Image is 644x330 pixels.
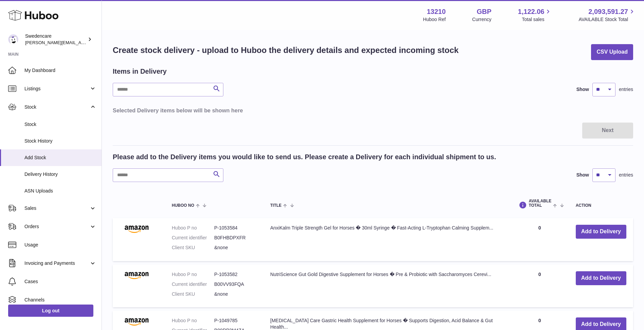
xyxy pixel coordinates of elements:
[588,7,628,16] span: 2,093,591.27
[24,171,96,178] span: Delivery History
[24,223,89,230] span: Orders
[172,317,214,324] dt: Huboo P no
[522,16,552,23] span: Total sales
[472,16,492,23] div: Currency
[24,242,96,248] span: Usage
[214,281,257,288] dd: B00VV93FQA
[263,218,510,261] td: AnxiKalm Triple Strength Gel for Horses � 30ml Syringe � Fast-Acting L-Tryptophan Calming Supplem...
[119,317,153,326] img: Gastro Care Gastric Health Supplement for Horses � Supports Digestion, Acid Balance & Gut Health...
[529,199,551,208] span: AVAILABLE Total
[214,271,257,278] dd: P-1053582
[427,7,446,16] strong: 13210
[510,218,569,261] td: 0
[24,188,96,194] span: ASN Uploads
[113,45,459,56] h1: Create stock delivery - upload to Huboo the delivery details and expected incoming stock
[263,264,510,308] td: NutriScience Gut Gold Digestive Supplement for Horses � Pre & Probiotic with Saccharomyces Cerevi...
[510,264,569,308] td: 0
[172,281,214,288] dt: Current identifier
[576,86,589,93] label: Show
[119,271,153,279] img: NutriScience Gut Gold Digestive Supplement for Horses � Pre & Probiotic with Saccharomyces Cerevi...
[113,67,167,76] h2: Items in Delivery
[172,225,214,231] dt: Huboo P no
[25,40,172,45] span: [PERSON_NAME][EMAIL_ADDRESS][PERSON_NAME][DOMAIN_NAME]
[214,225,257,231] dd: P-1053584
[214,235,257,241] dd: B0FHBDPXFR
[477,7,491,16] strong: GBP
[518,7,545,16] span: 1,122.06
[576,172,589,178] label: Show
[25,33,86,46] div: Swedencare
[24,205,89,212] span: Sales
[172,203,194,208] span: Huboo no
[214,291,257,297] dd: &none
[8,34,18,44] img: daniel.corbridge@swedencare.co.uk
[24,86,89,92] span: Listings
[172,244,214,251] dt: Client SKU
[591,44,633,60] button: CSV Upload
[576,225,626,239] button: Add to Delivery
[214,317,257,324] dd: P-1049785
[24,278,96,285] span: Cases
[113,107,633,114] h3: Selected Delivery items below will be shown here
[576,271,626,285] button: Add to Delivery
[8,305,93,317] a: Log out
[578,7,636,23] a: 2,093,591.27 AVAILABLE Stock Total
[113,152,496,162] h2: Please add to the Delivery items you would like to send us. Please create a Delivery for each ind...
[619,172,633,178] span: entries
[24,67,96,74] span: My Dashboard
[172,271,214,278] dt: Huboo P no
[24,260,89,267] span: Invoicing and Payments
[172,235,214,241] dt: Current identifier
[270,203,281,208] span: Title
[24,297,96,303] span: Channels
[578,16,636,23] span: AVAILABLE Stock Total
[24,121,96,128] span: Stock
[24,154,96,161] span: Add Stock
[423,16,446,23] div: Huboo Ref
[518,7,552,23] a: 1,122.06 Total sales
[619,86,633,93] span: entries
[119,225,153,233] img: AnxiKalm Triple Strength Gel for Horses � 30ml Syringe � Fast-Acting L-Tryptophan Calming Supplem...
[24,138,96,144] span: Stock History
[24,104,89,110] span: Stock
[214,244,257,251] dd: &none
[172,291,214,297] dt: Client SKU
[576,203,626,208] div: Action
